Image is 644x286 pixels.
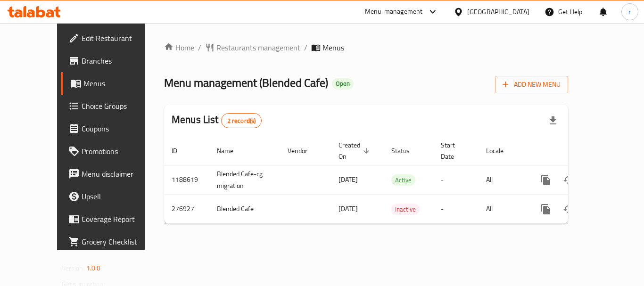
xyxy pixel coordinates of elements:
[172,145,190,156] span: ID
[61,163,165,185] a: Menu disclaimer
[557,169,580,191] button: Change Status
[209,165,280,195] td: Blended Cafe-cg migration
[217,145,246,156] span: Name
[164,137,633,224] table: enhanced table
[391,145,422,156] span: Status
[61,72,165,95] a: Menus
[433,195,479,223] td: -
[82,55,157,66] span: Branches
[391,204,420,215] span: Inactive
[441,139,467,162] span: Start Date
[83,78,157,89] span: Menus
[164,42,194,53] a: Home
[527,137,633,165] th: Actions
[82,100,157,112] span: Choice Groups
[61,27,165,49] a: Edit Restaurant
[82,213,157,225] span: Coverage Report
[535,198,557,221] button: more
[82,146,157,157] span: Promotions
[332,80,354,88] span: Open
[222,116,262,125] span: 2 record(s)
[221,113,262,128] div: Total records count
[495,76,568,93] button: Add New Menu
[479,195,527,223] td: All
[304,42,307,53] li: /
[503,79,561,90] span: Add New Menu
[433,165,479,195] td: -
[209,195,280,223] td: Blended Cafe
[82,168,157,180] span: Menu disclaimer
[82,191,157,202] span: Upsell
[82,33,157,44] span: Edit Restaurant
[486,145,516,156] span: Locale
[61,49,165,72] a: Branches
[365,6,423,17] div: Menu-management
[164,165,209,195] td: 1188619
[61,185,165,208] a: Upsell
[61,140,165,163] a: Promotions
[628,7,631,17] span: r
[479,165,527,195] td: All
[339,203,358,215] span: [DATE]
[332,78,354,90] div: Open
[216,42,300,53] span: Restaurants management
[61,95,165,117] a: Choice Groups
[86,262,101,274] span: 1.0.0
[535,169,557,191] button: more
[288,145,320,156] span: Vendor
[82,123,157,134] span: Coupons
[557,198,580,221] button: Change Status
[82,236,157,247] span: Grocery Checklist
[205,42,300,53] a: Restaurants management
[172,113,262,128] h2: Menus List
[164,72,328,93] span: Menu management ( Blended Cafe )
[164,42,568,53] nav: breadcrumb
[542,109,564,132] div: Export file
[61,208,165,230] a: Coverage Report
[61,230,165,253] a: Grocery Checklist
[198,42,201,53] li: /
[339,173,358,186] span: [DATE]
[467,7,529,17] div: [GEOGRAPHIC_DATA]
[61,117,165,140] a: Coupons
[339,139,372,162] span: Created On
[391,175,415,186] span: Active
[322,42,344,53] span: Menus
[164,195,209,223] td: 276927
[62,262,85,274] span: Version:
